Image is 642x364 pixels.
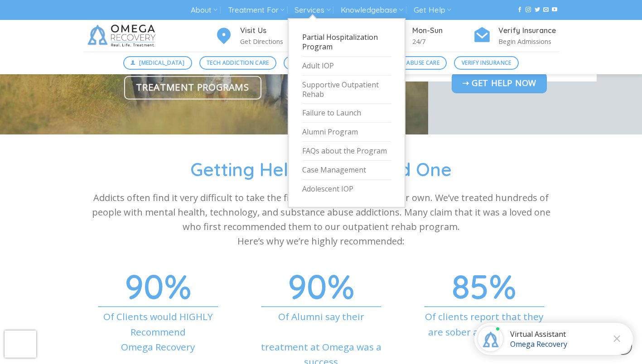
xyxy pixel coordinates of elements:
[83,283,233,290] div: 90
[414,2,451,19] a: Get Help
[373,58,439,67] span: Substance Abuse Care
[517,7,522,13] a: Follow on Facebook
[462,58,512,67] span: Verify Insurance
[207,58,269,67] span: Tech Addiction Care
[410,309,559,340] p: Of clients report that they are sober after 6 months
[454,56,519,70] a: Verify Insurance
[228,2,285,19] a: Treatment For
[412,25,473,37] h4: Mon-Sun
[341,2,403,19] a: Knowledgebase
[199,56,277,70] a: Tech Addiction Care
[191,2,217,19] a: About
[302,142,391,161] a: FAQs about the Program
[473,25,559,47] a: Verify Insurance Begin Admissions
[190,158,452,181] span: Getting Help For A Loved One
[302,104,391,123] a: Failure to Launch
[498,25,559,37] h4: Verify Insurance
[462,76,536,89] span: ➝ Get help now
[284,56,358,70] a: Mental Health Care
[164,265,192,307] span: %
[294,2,330,19] a: Services
[136,80,249,95] span: Treatment Programs
[327,265,355,307] span: %
[240,36,301,47] p: Get Directions
[123,56,192,70] a: [MEDICAL_DATA]
[124,76,261,100] a: Treatment Programs
[302,180,391,198] a: Adolescent IOP
[498,36,559,47] p: Begin Admissions
[452,72,547,93] a: ➝ Get help now
[366,56,447,70] a: Substance Abuse Care
[240,25,301,37] h4: Visit Us
[489,265,516,307] span: %
[246,283,396,290] div: 90
[410,283,559,290] div: 85
[302,123,391,142] a: Alumni Program
[543,7,549,13] a: Send us an email
[83,309,233,354] p: Of Clients would HIGHLY Recommend Omega Recovery
[535,7,540,13] a: Follow on Twitter
[302,28,391,57] a: Partial Hospitalization Program
[302,76,391,104] a: Supportive Outpatient Rehab
[526,7,531,13] a: Follow on Instagram
[215,25,301,47] a: Visit Us Get Directions
[412,36,473,47] p: 24/7
[302,161,391,180] a: Case Management
[552,7,557,13] a: Follow on YouTube
[83,20,163,52] img: Omega Recovery
[83,191,559,249] p: Addicts often find it very difficult to take the first step to recovery on their own. We’ve treat...
[302,57,391,76] a: Adult IOP
[139,58,184,67] span: [MEDICAL_DATA]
